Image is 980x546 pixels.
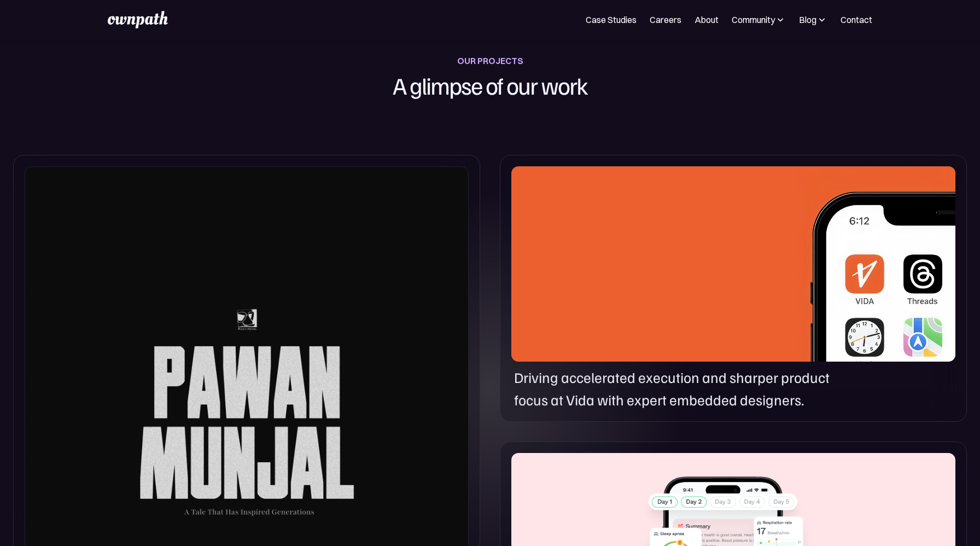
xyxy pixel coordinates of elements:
a: Contact [841,13,872,26]
div: Community [732,13,786,26]
a: Case Studies [586,13,637,26]
div: Blog [799,13,816,26]
p: Driving accelerated execution and sharper product focus at Vida with expert embedded designers. [514,366,858,410]
h1: A glimpse of our work [338,68,642,102]
div: Blog [799,13,827,26]
a: Careers [650,13,681,26]
div: OUR PROJECTS [457,53,523,68]
a: About [695,13,719,26]
div: Community [732,13,775,26]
